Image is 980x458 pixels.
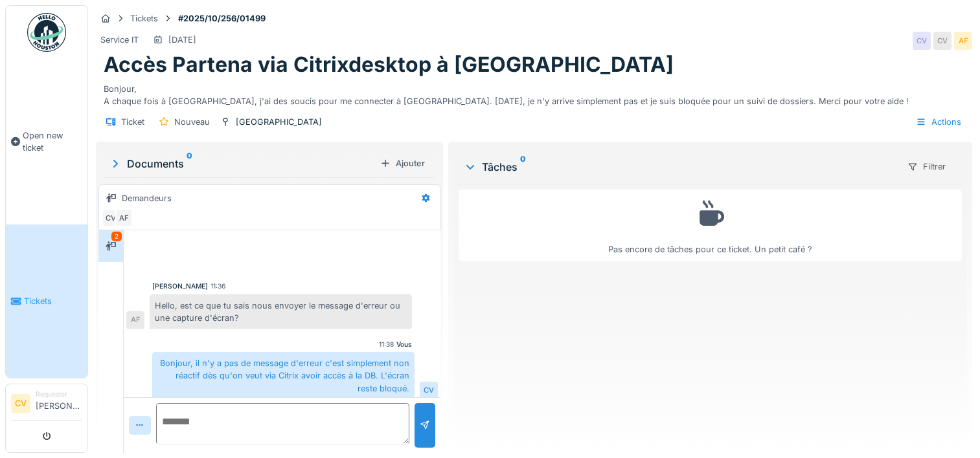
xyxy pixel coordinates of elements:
div: Hello, est ce que tu sais nous envoyer le message d'erreur ou une capture d'écran? [150,294,412,329]
li: CV [11,394,30,413]
a: CV Requester[PERSON_NAME] [11,389,82,420]
div: CV [913,32,931,50]
span: Open new ticket [23,129,82,154]
h1: Accès Partena via Citrixdesktop à [GEOGRAPHIC_DATA] [104,52,674,77]
div: AF [115,209,133,227]
div: Vous [396,340,412,349]
div: Requester [36,389,82,399]
div: Bonjour, A chaque fois à [GEOGRAPHIC_DATA], j'ai des soucis pour me connecter à [GEOGRAPHIC_DATA]... [104,78,964,107]
div: Pas encore de tâches pour ce ticket. Un petit café ? [467,195,953,256]
div: CV [420,382,438,400]
div: [GEOGRAPHIC_DATA] [236,116,322,128]
div: Service IT [100,34,139,46]
div: Nouveau [174,116,210,128]
div: Filtrer [902,157,952,176]
div: AF [126,311,144,329]
div: Ticket [121,116,144,128]
div: Demandeurs [122,192,172,204]
div: Ajouter [375,155,430,172]
div: Tâches [464,159,896,175]
a: Tickets [6,224,87,378]
img: Badge_color-CXgf-gQk.svg [27,13,66,52]
div: CV [102,209,120,227]
sup: 0 [520,159,526,175]
div: Bonjour, il n'y a pas de message d'erreur c'est simplement non réactif dès qu'on veut via Citrix ... [152,352,415,400]
span: Tickets [24,295,82,307]
sup: 0 [187,156,192,171]
div: Tickets [130,12,158,25]
div: [PERSON_NAME] [152,281,208,291]
li: [PERSON_NAME] [36,389,82,417]
div: Actions [910,113,967,131]
div: [DATE] [168,34,196,46]
strong: #2025/10/256/01499 [173,12,271,25]
div: AF [954,32,972,50]
div: 2 [111,232,122,241]
div: Documents [109,156,375,171]
div: 11:36 [211,281,225,291]
a: Open new ticket [6,59,87,224]
div: 11:38 [379,340,394,349]
div: CV [933,32,952,50]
